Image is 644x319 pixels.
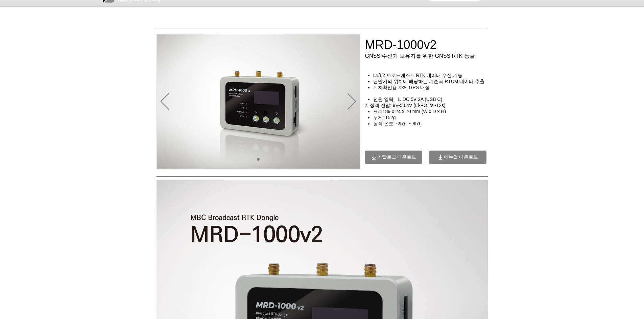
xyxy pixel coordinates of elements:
button: 다음 [348,93,356,111]
div: 슬라이드쇼 [157,34,360,169]
span: 카탈로그 다운로드 [377,154,416,160]
button: 이전 [161,93,169,111]
span: 매뉴얼 다운로드 [444,154,478,160]
a: 01 [257,158,260,161]
iframe: Wix Chat [566,290,644,319]
span: 크기: 89 x 24 x 70 mm (W x D x H) [373,109,446,114]
span: 전원 입력: 1. DC 5V 2A (USB C) [373,97,443,102]
nav: 슬라이드 [255,158,262,161]
span: 2. 정격 전압: 9V-50.4V (Li-PO 2s~12s) [365,103,446,108]
a: 카탈로그 다운로드 [365,151,422,164]
span: 동작 온도: -25℃ ~ 85℃ [373,121,422,126]
img: v2.jpg [157,34,360,169]
span: 무게: 152g [373,115,396,120]
span: 위치확인용 자체 GPS 내장 [373,85,430,90]
a: 매뉴얼 다운로드 [429,151,486,164]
